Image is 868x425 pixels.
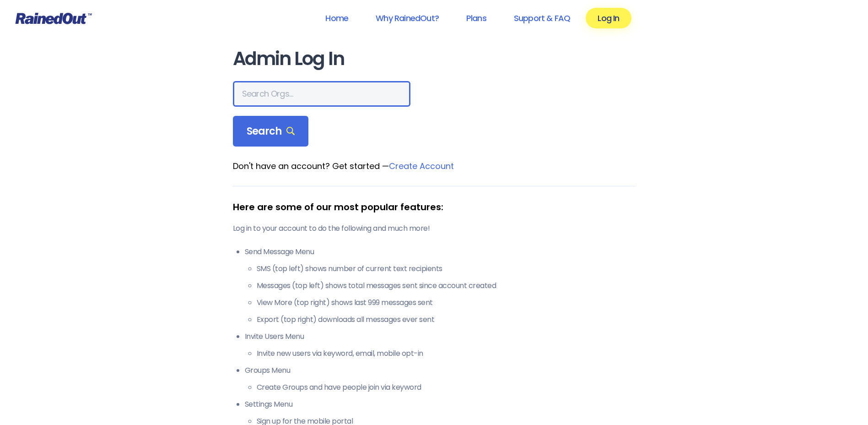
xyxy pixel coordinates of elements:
p: Log in to your account to do the following and much more! [233,223,636,234]
li: Create Groups and have people join via keyword [257,382,636,393]
li: Send Message Menu [245,246,636,325]
li: Groups Menu [245,365,636,393]
div: Here are some of our most popular features: [233,200,636,214]
li: Invite Users Menu [245,331,636,359]
a: Home [313,8,360,28]
li: Invite new users via keyword, email, mobile opt-in [257,348,636,359]
a: Log In [586,8,631,28]
div: Search [233,116,309,147]
a: Why RainedOut? [364,8,451,28]
h1: Admin Log In [233,49,636,69]
input: Search Orgs… [233,81,410,107]
li: Export (top right) downloads all messages ever sent [257,314,636,325]
a: Create Account [389,160,454,172]
span: Search [247,125,295,138]
li: SMS (top left) shows number of current text recipients [257,263,636,274]
a: Plans [454,8,498,28]
li: Messages (top left) shows total messages sent since account created [257,280,636,291]
a: Support & FAQ [502,8,582,28]
li: View More (top right) shows last 999 messages sent [257,297,636,308]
